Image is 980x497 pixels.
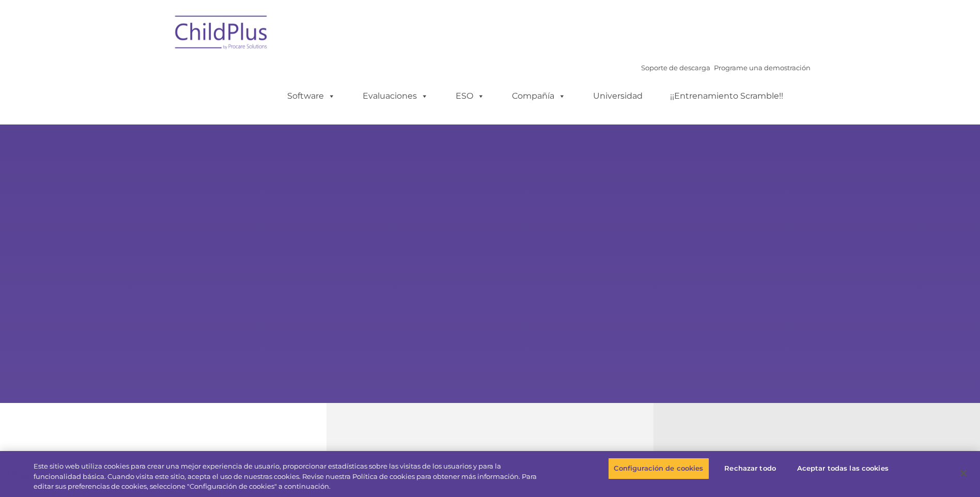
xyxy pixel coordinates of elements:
a: Programe una demostración [714,64,811,72]
a: Compañía [502,86,576,106]
img: Soluciones ChildPlus by Procare [170,8,273,60]
button: Cerrar [952,462,975,485]
font: Evaluaciones [363,91,417,101]
font: ESO [456,91,473,101]
font: Software [287,91,324,101]
button: Configuración de cookies [608,458,709,479]
font: | [641,64,811,72]
a: Evaluaciones [352,86,439,106]
a: Universidad [583,86,653,106]
div: Este sitio web utiliza cookies para crear una mejor experiencia de usuario, proporcionar estadíst... [34,461,539,492]
button: Aceptar todas las cookies [791,458,894,479]
button: Rechazar todo [718,458,783,479]
a: ESO [445,86,495,106]
a: Soporte de descarga [641,64,710,72]
a: Software [277,86,346,106]
a: ¡¡Entrenamiento Scramble!! [660,86,794,106]
font: Compañía [512,91,554,101]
